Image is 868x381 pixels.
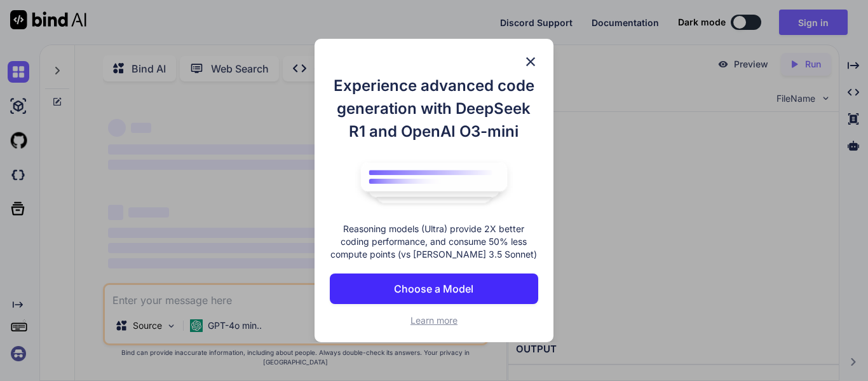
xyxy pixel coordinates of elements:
[351,156,517,211] img: bind logo
[330,223,538,261] p: Reasoning models (Ultra) provide 2X better coding performance, and consume 50% less compute point...
[330,274,538,304] button: Choose a Model
[394,281,473,296] p: Choose a Model
[330,74,538,143] h1: Experience advanced code generation with DeepSeek R1 and OpenAI O3-mini
[410,315,458,326] span: Learn more
[523,54,538,69] img: close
